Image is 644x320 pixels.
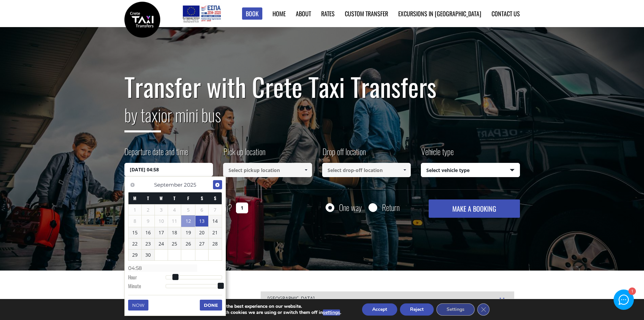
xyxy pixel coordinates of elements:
[128,205,141,215] span: 1
[128,238,141,249] a: 22
[155,205,168,215] span: 3
[142,216,154,227] span: 9
[214,195,216,201] span: Sunday
[261,291,514,306] div: [GEOGRAPHIC_DATA]
[323,310,340,316] button: settings
[128,274,166,282] dt: Hour
[128,250,141,260] a: 29
[133,195,136,201] span: Monday
[362,303,397,316] button: Accept
[124,146,188,163] label: Departure date and time
[142,238,154,249] a: 23
[209,227,221,238] a: 21
[124,15,160,22] a: Crete Taxi Transfers | Safe Taxi Transfer Services from to Heraklion Airport, Chania Airport, Ret...
[184,182,196,188] span: 2025
[168,238,181,249] a: 25
[272,9,286,18] a: Home
[124,102,161,132] span: by taxi
[173,195,175,201] span: Thursday
[168,227,181,238] a: 18
[147,195,149,201] span: Tuesday
[201,195,203,201] span: Saturday
[421,146,454,163] label: Vehicle type
[382,203,400,212] label: Return
[421,163,520,177] span: Select vehicle type
[429,199,520,218] button: MAKE A BOOKING
[195,238,208,249] a: 27
[182,3,222,24] img: e-bannersEUERDF180X90.jpg
[322,146,366,163] label: Drop off location
[209,238,221,249] a: 28
[187,195,189,201] span: Friday
[195,216,208,227] a: 13
[153,310,341,316] p: You can find out more about which cookies we are using or switch them off in .
[128,227,141,238] a: 15
[181,215,195,227] a: 12
[345,9,388,18] a: Custom Transfer
[213,180,222,189] a: Next
[142,250,154,260] a: 30
[400,303,434,316] button: Reject
[181,227,195,238] a: 19
[339,203,362,212] label: One way
[436,303,475,316] button: Settings
[195,227,208,238] a: 20
[155,216,168,227] span: 10
[242,7,262,20] a: Book
[153,303,341,310] p: We are using cookies to give you the best experience on our website.
[160,195,163,201] span: Wednesday
[142,227,154,238] a: 16
[124,72,520,101] h1: Transfer with Crete Taxi Transfers
[200,300,222,311] button: Done
[124,199,232,216] label: How many passengers ?
[154,182,183,188] span: September
[322,163,411,177] input: Select drop-off location
[398,9,481,18] a: Excursions in [GEOGRAPHIC_DATA]
[181,205,195,215] span: 5
[477,303,490,316] button: Close GDPR Cookie Banner
[209,205,221,215] span: 7
[181,238,195,249] a: 26
[142,205,154,215] span: 2
[128,216,141,227] span: 8
[223,163,312,177] input: Select pickup location
[168,216,181,227] span: 11
[628,288,636,295] div: 1
[209,216,221,227] a: 14
[300,163,311,177] a: Show All Items
[399,163,410,177] a: Show All Items
[155,227,168,238] a: 17
[128,180,137,189] a: Previous
[168,205,181,215] span: 4
[130,182,135,188] span: Previous
[128,300,148,311] button: Now
[321,9,335,18] a: Rates
[296,9,311,18] a: About
[223,146,265,163] label: Pick up location
[492,9,520,18] a: Contact us
[215,182,220,188] span: Next
[128,282,166,291] dt: Minute
[124,101,520,137] h2: or mini bus
[195,205,208,215] span: 6
[124,2,160,38] img: Crete Taxi Transfers | Safe Taxi Transfer Services from to Heraklion Airport, Chania Airport, Ret...
[155,238,168,249] a: 24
